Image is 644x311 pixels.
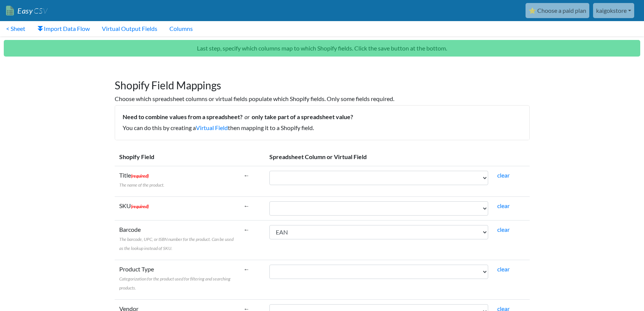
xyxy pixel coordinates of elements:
[265,148,530,166] th: Spreadsheet Column or Virtual Field
[131,173,149,179] span: (required)
[119,276,231,291] span: Categorization for the product used for filtering and searching products.
[526,3,589,18] a: ⭐ Choose a paid plan
[119,225,235,252] label: Barcode
[497,226,510,233] a: clear
[119,236,234,251] span: The barcode, UPC, or ISBN number for the product. Can be used as the lookup instead of SKU.
[196,124,228,131] a: Virtual Field
[123,123,522,132] p: You can do this by creating a then mapping it to a Shopify field.
[119,171,164,189] label: Title
[239,220,265,260] td: ←
[497,265,510,273] a: clear
[115,95,530,102] h6: Choose which spreadsheet columns or virtual fields populate which Shopify fields. Only some field...
[119,201,149,210] label: SKU
[96,21,163,36] a: Virtual Output Fields
[115,148,239,166] th: Shopify Field
[497,172,510,179] a: clear
[612,281,636,303] iframe: chat widget
[239,260,265,299] td: ←
[31,21,96,36] a: Import Data Flow
[4,40,640,57] p: Last step, specify which columns map to which Shopify fields. Click the save button at the bottom.
[119,182,164,188] span: The name of the product.
[243,113,252,120] i: or
[6,3,48,18] a: EasyCSV
[239,166,265,196] td: ←
[593,3,634,18] a: kaigokstore
[239,196,265,220] td: ←
[163,21,199,36] a: Columns
[497,202,510,209] a: clear
[131,204,149,209] span: (required)
[33,6,48,15] span: CSV
[119,265,235,292] label: Product Type
[115,72,530,92] h1: Shopify Field Mappings
[123,113,522,120] h5: Need to combine values from a spreadsheet? only take part of a spreadsheet value?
